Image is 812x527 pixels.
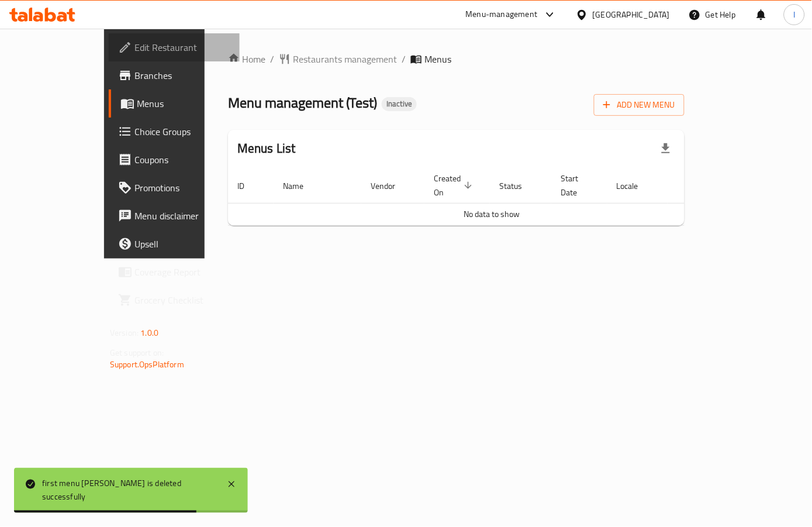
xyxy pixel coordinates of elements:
div: Export file [652,135,680,163]
li: / [270,52,274,66]
span: Coverage Report [134,265,230,279]
span: Add New Menu [603,98,675,112]
div: [GEOGRAPHIC_DATA] [593,8,670,21]
span: Promotions [134,181,230,195]
li: / [402,52,406,66]
a: Upsell [109,230,240,258]
span: Upsell [134,237,230,251]
a: Promotions [109,174,240,202]
span: Menu management ( Test ) [228,89,377,116]
a: Grocery Checklist [109,286,240,314]
span: Coupons [134,153,230,167]
span: I [793,8,795,21]
table: enhanced table [228,168,755,226]
a: Coverage Report [109,258,240,286]
a: Restaurants management [279,52,397,66]
span: Locale [617,179,654,193]
a: Menus [109,89,240,118]
span: Choice Groups [134,125,230,139]
span: Restaurants management [293,52,397,66]
div: Inactive [382,97,417,111]
span: Inactive [382,99,417,109]
div: first menu [PERSON_NAME] is deleted successfully [42,477,215,504]
span: Menu disclaimer [134,209,230,223]
a: Menu disclaimer [109,202,240,230]
span: Branches [134,68,230,82]
span: No data to show [464,206,520,222]
a: Branches [109,61,240,89]
span: Menus [137,97,230,111]
span: 1.0.0 [140,325,158,340]
span: Menus [424,52,451,66]
span: Start Date [561,171,593,199]
a: Coupons [109,146,240,174]
a: Choice Groups [109,118,240,146]
span: Vendor [371,179,410,193]
span: Get support on: [110,345,164,360]
a: Support.OpsPlatform [110,357,184,372]
span: Edit Restaurant [134,40,230,54]
nav: breadcrumb [228,52,685,66]
span: Version: [110,325,139,340]
span: Status [499,179,537,193]
span: Grocery Checklist [134,293,230,307]
span: ID [237,179,260,193]
h2: Menus List [237,140,296,157]
div: Menu-management [466,8,538,22]
button: Add New Menu [594,94,685,116]
a: Home [228,52,265,66]
span: Created On [434,171,476,199]
th: Actions [668,168,755,204]
a: Edit Restaurant [109,33,240,61]
span: Name [283,179,319,193]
